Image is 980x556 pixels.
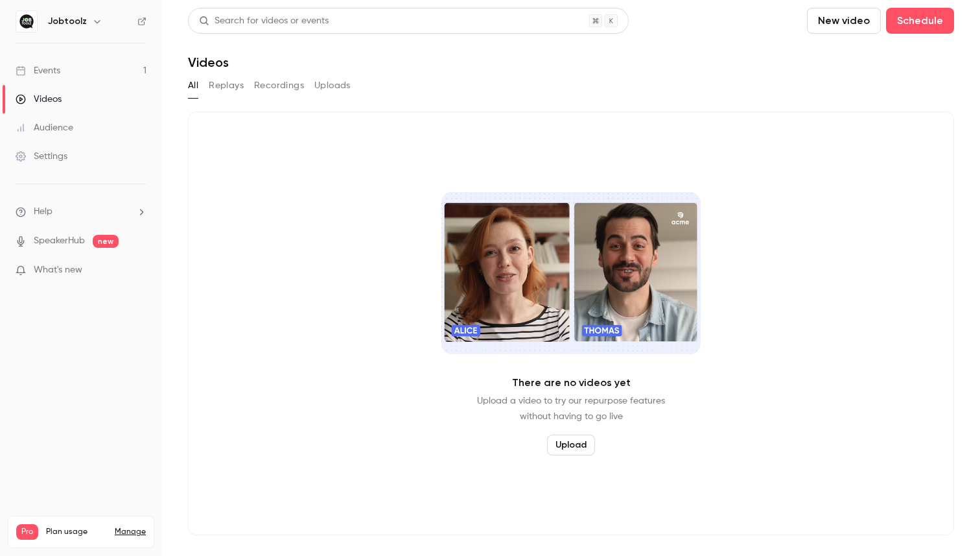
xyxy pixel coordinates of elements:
[16,524,38,540] span: Pro
[807,8,881,34] button: New video
[16,64,60,77] div: Events
[16,121,73,134] div: Audience
[199,14,329,28] div: Search for videos or events
[48,15,87,28] h6: Jobtoolz
[209,75,244,96] button: Replays
[46,527,107,537] span: Plan usage
[16,11,37,32] img: Jobtoolz
[512,375,631,391] p: There are no videos yet
[131,265,146,276] iframe: Noticeable Trigger
[314,75,351,96] button: Uploads
[16,150,67,163] div: Settings
[115,527,146,537] a: Manage
[34,205,52,219] span: Help
[34,234,85,248] a: SpeakerHub
[188,75,198,96] button: All
[547,435,595,455] button: Upload
[16,205,146,219] li: help-dropdown-opener
[188,54,229,70] h1: Videos
[188,8,954,548] section: Videos
[254,75,304,96] button: Recordings
[16,93,62,106] div: Videos
[886,8,954,34] button: Schedule
[93,235,119,248] span: new
[34,263,82,277] span: What's new
[477,393,665,424] p: Upload a video to try our repurpose features without having to go live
